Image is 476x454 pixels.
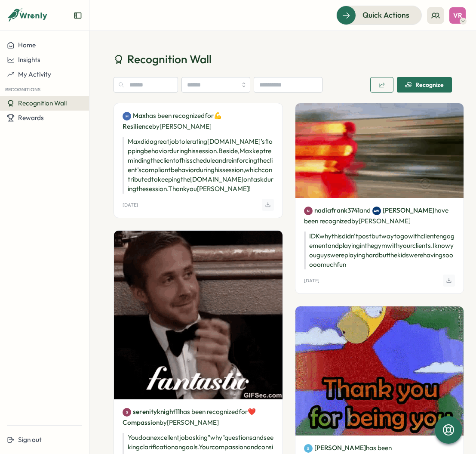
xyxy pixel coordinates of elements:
[362,9,409,21] span: Quick Actions
[18,114,44,122] span: Rewards
[304,278,319,284] p: [DATE]
[18,435,42,444] span: Sign out
[114,231,283,399] img: Recognition Image
[123,408,256,426] span: ❤️ Compassion
[307,444,309,453] span: S
[449,7,466,24] button: VR
[304,443,366,453] a: S[PERSON_NAME]
[123,406,274,428] p: has been recognized by [PERSON_NAME]
[397,77,452,93] button: Recognize
[304,232,455,269] p: IDK why this didn't post but way to go with client engagement and playing in the gym with your cl...
[18,99,67,107] span: Recognition Wall
[123,111,146,120] a: MMax
[123,110,274,132] p: has been recognized by [PERSON_NAME]
[359,206,371,215] span: and
[127,52,212,67] span: Recognition Wall
[18,41,36,49] span: Home
[18,56,40,64] span: Insights
[304,205,455,226] p: have been recognized by [PERSON_NAME]
[295,103,464,198] img: Recognition Image
[239,408,248,416] span: for
[18,70,51,78] span: My Activity
[123,202,138,208] p: [DATE]
[304,206,359,215] a: Nnadiafrank3741
[307,206,310,216] span: N
[123,407,180,417] a: Sserenityknight11
[295,306,464,435] img: Recognition Image
[453,12,462,19] span: VR
[123,137,274,194] p: Max did a great job tolerating [DOMAIN_NAME]’s flopping behavior during his session. Beside, Max ...
[126,111,129,121] span: M
[126,408,128,417] span: S
[372,206,434,215] a: AW[PERSON_NAME]
[336,6,422,25] button: Quick Actions
[405,81,444,88] div: Recognize
[374,206,379,216] span: AW
[74,11,82,20] button: Expand sidebar
[205,111,214,120] span: for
